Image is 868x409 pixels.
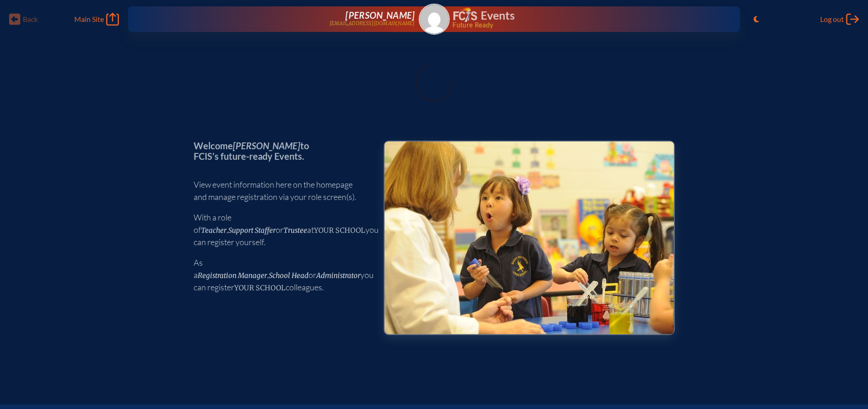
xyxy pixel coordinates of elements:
a: [PERSON_NAME][EMAIL_ADDRESS][DOMAIN_NAME] [157,10,415,28]
span: Administrator [316,271,360,280]
span: Registration Manager [198,271,267,280]
span: School Head [269,271,308,280]
span: Trustee [283,226,307,235]
span: Support Staffer [228,226,276,235]
span: Teacher [201,226,226,235]
p: View event information here on the homepage and manage registration via your role screen(s). [194,178,369,203]
span: Main Site [74,15,104,24]
p: With a role of , or at you can register yourself. [194,211,369,248]
p: Welcome to FCIS’s future-ready Events. [194,141,369,161]
img: Events [385,142,674,334]
p: As a , or you can register colleagues. [194,257,369,294]
a: Main Site [74,13,119,26]
span: Future Ready [452,22,711,28]
img: Gravatar [420,5,449,34]
div: FCIS Events — Future ready [453,7,711,28]
span: [PERSON_NAME] [233,140,300,151]
p: [EMAIL_ADDRESS][DOMAIN_NAME] [329,21,415,26]
span: your school [234,283,286,292]
span: Log out [820,15,844,24]
span: your school [314,226,365,235]
a: Gravatar [419,4,450,35]
span: [PERSON_NAME] [345,10,415,21]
